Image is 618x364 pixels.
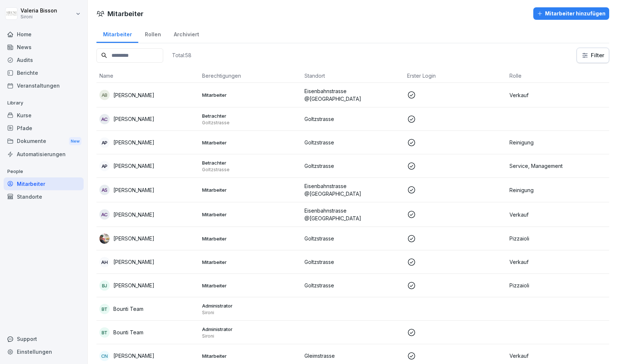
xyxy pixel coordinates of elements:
[4,28,84,41] a: Home
[4,97,84,109] p: Library
[509,258,606,266] p: Verkauf
[4,41,84,54] a: News
[509,352,606,360] p: Verkauf
[304,282,401,289] p: Goltzstrasse
[304,235,401,242] p: Goltzstrasse
[4,166,84,177] p: People
[4,345,84,358] a: Einstellungen
[113,115,154,123] p: [PERSON_NAME]
[172,52,191,59] p: Total: 58
[404,69,507,83] th: Erster Login
[113,235,154,242] p: [PERSON_NAME]
[304,207,401,222] p: Eisenbahnstrasse @[GEOGRAPHIC_DATA]
[199,69,302,83] th: Berechtigungen
[113,328,143,336] p: Bounti Team
[509,282,606,289] p: Pizzaioli
[99,351,110,361] div: CN
[202,310,299,316] p: Sironi
[304,258,401,266] p: Goltzstrasse
[21,14,57,19] p: Sironi
[113,162,154,170] p: [PERSON_NAME]
[202,282,299,289] p: Mitarbeiter
[202,139,299,146] p: Mitarbeiter
[202,113,299,119] p: Betrachter
[509,235,606,242] p: Pizzaioli
[577,48,609,63] button: Filter
[113,305,143,313] p: Bounti Team
[167,24,205,43] a: Archiviert
[96,69,199,83] th: Name
[4,54,84,66] a: Audits
[113,139,154,146] p: [PERSON_NAME]
[202,333,299,339] p: Sironi
[99,257,110,267] div: AH
[304,115,401,123] p: Goltzstrasse
[4,79,84,92] a: Veranstaltungen
[202,235,299,242] p: Mitarbeiter
[301,69,404,83] th: Standort
[537,10,606,18] div: Mitarbeiter hinzufügen
[4,332,84,345] div: Support
[202,259,299,265] p: Mitarbeiter
[99,280,110,291] div: BJ
[69,137,81,146] div: New
[304,162,401,170] p: Goltzstrasse
[202,302,299,309] p: Administrator
[4,148,84,161] a: Automatisierungen
[533,7,609,20] button: Mitarbeiter hinzufügen
[96,24,138,43] div: Mitarbeiter
[99,114,110,124] div: AC
[99,209,110,220] div: AC
[99,185,110,195] div: AS
[99,161,110,171] div: AP
[202,167,299,173] p: Goltzstrasse
[509,139,606,146] p: Reinigung
[202,120,299,126] p: Goltzstrasse
[99,137,110,148] div: AP
[202,92,299,98] p: Mitarbeiter
[4,109,84,122] a: Kurse
[4,66,84,79] a: Berichte
[304,182,401,198] p: Eisenbahnstrasse @[GEOGRAPHIC_DATA]
[107,9,143,19] h1: Mitarbeiter
[202,326,299,332] p: Administrator
[99,234,110,244] img: kxeqd14vvy90yrv0469cg1jb.png
[113,352,154,360] p: [PERSON_NAME]
[202,159,299,166] p: Betrachter
[509,162,606,170] p: Service, Management
[4,122,84,135] a: Pfade
[509,186,606,194] p: Reinigung
[4,190,84,203] a: Standorte
[113,91,154,99] p: [PERSON_NAME]
[113,282,154,289] p: [PERSON_NAME]
[4,135,84,148] a: DokumenteNew
[581,52,604,59] div: Filter
[202,353,299,359] p: Mitarbeiter
[99,327,110,338] div: BT
[304,139,401,146] p: Goltzstrasse
[4,177,84,190] a: Mitarbeiter
[509,211,606,218] p: Verkauf
[4,135,84,148] div: Dokumente
[202,211,299,218] p: Mitarbeiter
[304,87,401,103] p: Eisenbahnstrasse @[GEOGRAPHIC_DATA]
[507,69,609,83] th: Rolle
[138,24,167,43] a: Rollen
[113,211,154,218] p: [PERSON_NAME]
[21,8,57,14] p: Valeria Bisson
[202,187,299,193] p: Mitarbeiter
[509,91,606,99] p: Verkauf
